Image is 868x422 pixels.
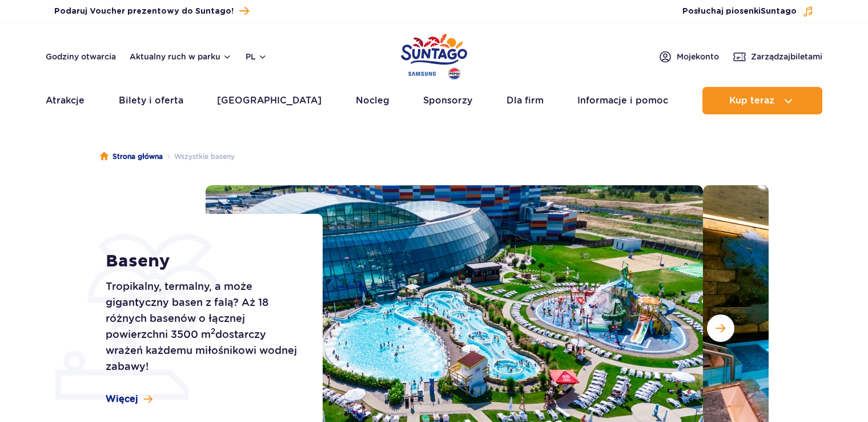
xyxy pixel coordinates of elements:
span: Suntago [761,7,797,15]
a: Atrakcje [46,87,85,114]
a: Więcej [106,393,152,405]
button: Posłuchaj piosenkiSuntago [682,6,814,17]
button: Następny slajd [707,314,734,342]
span: Moje konto [677,51,719,62]
span: Zarządzaj biletami [751,51,822,62]
a: Podaruj Voucher prezentowy do Suntago! [54,3,249,19]
a: Strona główna [100,151,163,162]
span: Podaruj Voucher prezentowy do Suntago! [54,6,234,17]
a: Bilety i oferta [119,87,183,114]
button: Aktualny ruch w parku [130,52,232,61]
p: Tropikalny, termalny, a może gigantyczny basen z falą? Aż 18 różnych basenów o łącznej powierzchn... [106,278,297,375]
li: Wszystkie baseny [163,151,235,162]
a: Zarządzajbiletami [733,50,822,63]
sup: 2 [211,327,215,336]
a: Sponsorzy [423,87,472,114]
button: pl [246,51,267,62]
span: Więcej [106,393,138,405]
span: Kup teraz [729,95,774,106]
h1: Baseny [106,251,297,272]
a: [GEOGRAPHIC_DATA] [217,87,322,114]
a: Dla firm [507,87,544,114]
a: Nocleg [356,87,389,114]
span: Posłuchaj piosenki [682,6,797,17]
a: Godziny otwarcia [46,51,116,62]
a: Mojekonto [658,50,719,63]
button: Kup teraz [702,87,822,114]
a: Park of Poland [401,29,467,81]
a: Informacje i pomoc [577,87,668,114]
